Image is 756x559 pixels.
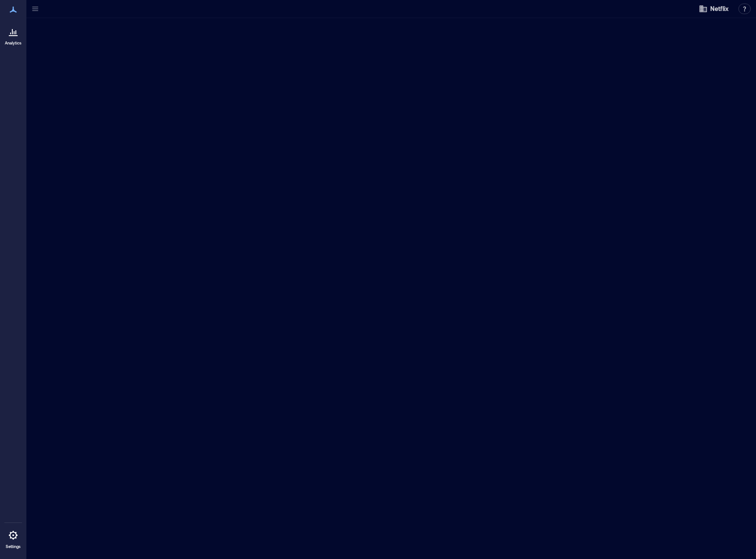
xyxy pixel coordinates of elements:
[710,4,729,13] span: Netflix
[2,21,24,48] a: Analytics
[696,2,731,16] button: Netflix
[5,40,22,46] p: Analytics
[3,525,24,552] a: Settings
[6,544,21,549] p: Settings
